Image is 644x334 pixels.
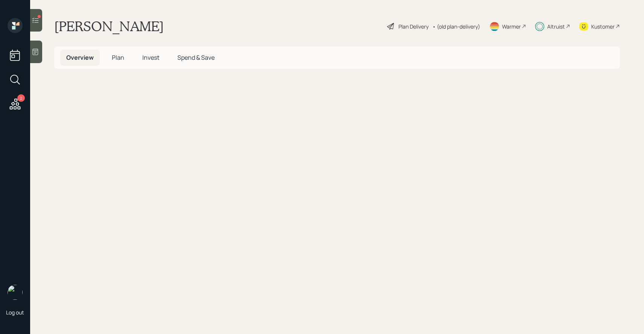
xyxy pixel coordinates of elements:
[66,53,94,62] span: Overview
[112,53,124,62] span: Plan
[591,23,615,30] div: Kustomer
[54,18,164,35] h1: [PERSON_NAME]
[502,23,521,30] div: Warmer
[17,94,25,102] div: 2
[398,23,429,30] div: Plan Delivery
[177,53,215,62] span: Spend & Save
[547,23,565,30] div: Altruist
[6,309,24,316] div: Log out
[432,23,480,30] div: • (old plan-delivery)
[142,53,159,62] span: Invest
[8,285,23,300] img: sami-boghos-headshot.png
